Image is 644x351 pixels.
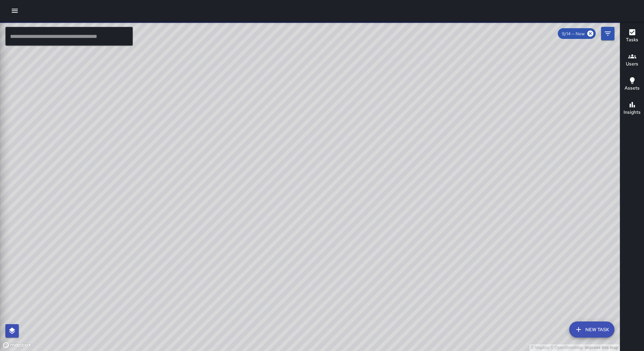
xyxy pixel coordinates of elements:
[624,109,641,116] h6: Insights
[620,97,644,121] button: Insights
[620,24,644,48] button: Tasks
[569,321,614,338] button: New Task
[626,36,638,44] h6: Tasks
[620,72,644,97] button: Assets
[626,60,638,68] h6: Users
[620,48,644,72] button: Users
[625,85,640,92] h6: Assets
